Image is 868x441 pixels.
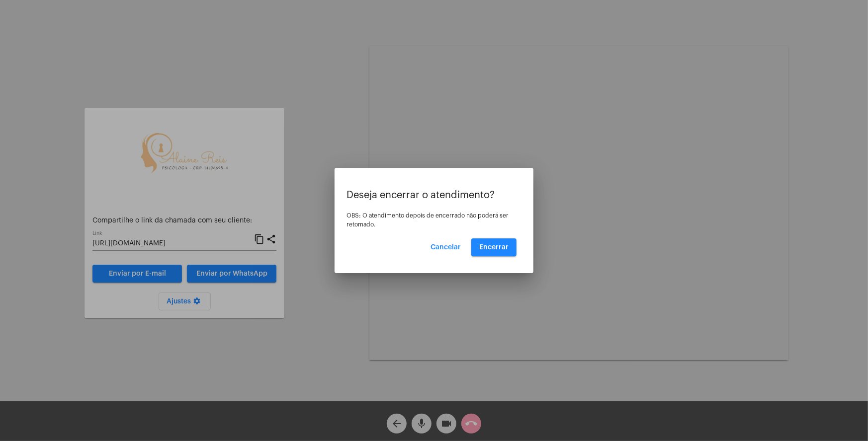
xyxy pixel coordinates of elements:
span: OBS: O atendimento depois de encerrado não poderá ser retomado. [347,213,509,227]
button: Encerrar [471,238,517,256]
span: Cancelar [431,244,461,251]
span: Encerrar [479,244,509,251]
button: Cancelar [423,238,469,256]
p: Deseja encerrar o atendimento? [347,190,521,201]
